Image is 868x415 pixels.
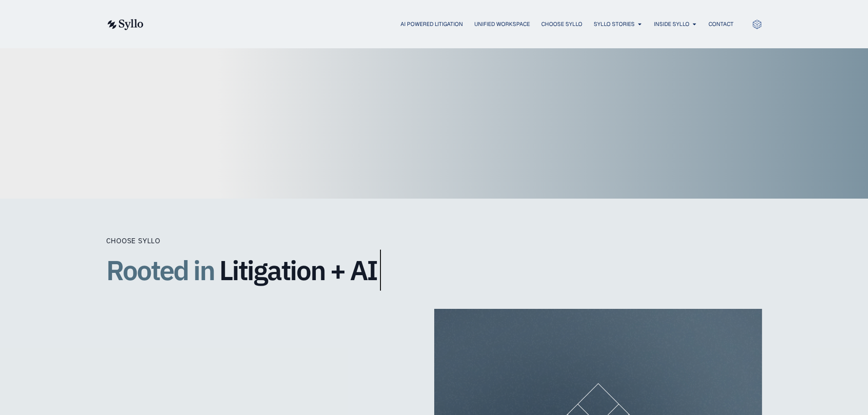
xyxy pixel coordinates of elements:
a: Choose Syllo [541,20,582,28]
div: Menu Toggle [162,20,734,29]
span: Litigation + AI [219,255,377,285]
a: AI Powered Litigation [401,20,463,28]
a: Unified Workspace [474,20,530,28]
a: Contact [709,20,734,28]
nav: Menu [162,20,734,29]
a: Inside Syllo [654,20,689,28]
img: syllo [106,19,144,30]
div: Choose Syllo [106,235,471,246]
span: Rooted in [106,250,214,291]
a: Syllo Stories [594,20,635,28]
